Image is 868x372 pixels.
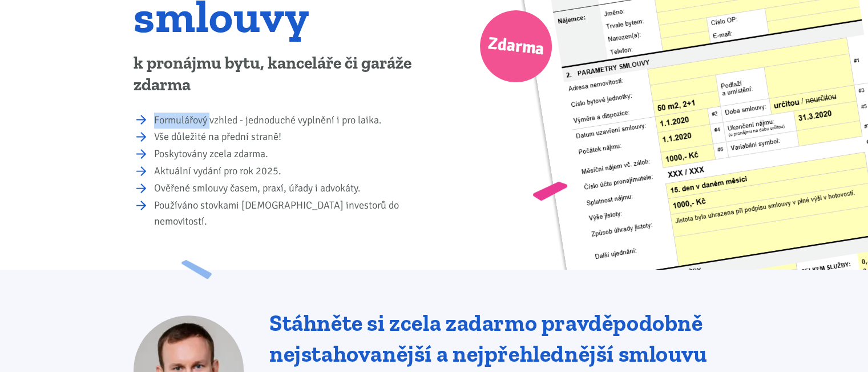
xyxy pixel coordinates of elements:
[154,198,426,230] li: Používáno stovkami [DEMOGRAPHIC_DATA] investorů do nemovitostí.
[154,146,426,162] li: Poskytovány zcela zdarma.
[486,29,546,65] span: Zdarma
[154,181,426,197] li: Ověřené smlouvy časem, praxí, úřady i advokáty.
[154,129,426,145] li: Vše důležité na přední straně!
[154,113,426,129] li: Formulářový vzhled - jednoduché vyplnění i pro laika.
[154,163,426,179] li: Aktuální vydání pro rok 2025.
[134,53,426,96] p: k pronájmu bytu, kanceláře či garáže zdarma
